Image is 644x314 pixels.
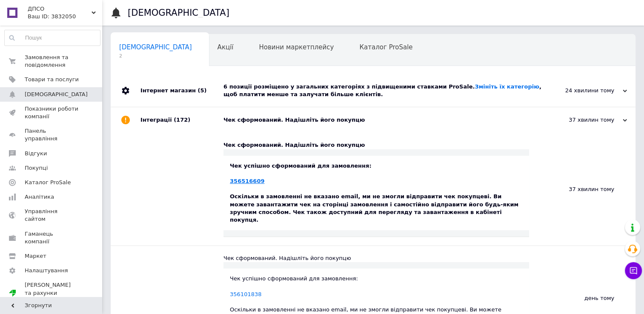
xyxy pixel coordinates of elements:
[25,127,79,143] span: Панель управління
[25,281,79,305] span: [PERSON_NAME] та рахунки
[359,43,412,51] span: Каталог ProSale
[119,43,192,51] span: [DEMOGRAPHIC_DATA]
[223,254,529,262] div: Чек сформований. Надішліть його покупцю
[197,87,206,94] span: (5)
[140,107,223,133] div: Інтеграції
[223,141,529,149] div: Чек сформований. Надішліть його покупцю
[25,91,88,98] span: [DEMOGRAPHIC_DATA]
[25,179,71,186] span: Каталог ProSale
[140,74,223,107] div: Інтернет магазин
[230,291,261,297] a: 356101838
[25,150,47,157] span: Відгуки
[25,252,46,260] span: Маркет
[128,8,229,18] h1: [DEMOGRAPHIC_DATA]
[529,133,635,245] div: 37 хвилин тому
[475,83,539,90] a: Змініть їх категорію
[542,87,627,94] div: 24 хвилини тому
[230,162,523,224] div: Чек успішно сформований для замовлення: Оскільки в замовленні не вказано email, ми не змогли відп...
[25,267,68,274] span: Налаштування
[25,208,79,223] span: Управління сайтом
[218,43,234,51] span: Акції
[25,164,48,172] span: Покупці
[230,178,264,184] a: 356516609
[625,262,642,279] button: Чат з покупцем
[542,116,627,124] div: 37 хвилин тому
[28,13,102,20] div: Ваш ID: 3832050
[25,193,54,201] span: Аналітика
[25,230,79,245] span: Гаманець компанії
[119,53,192,59] span: 2
[223,83,542,98] div: 6 позиції розміщено у загальних категоріях з підвищеними ставками ProSale. , щоб платити менше та...
[259,43,334,51] span: Новини маркетплейсу
[5,30,100,46] input: Пошук
[25,76,79,83] span: Товари та послуги
[25,54,79,69] span: Замовлення та повідомлення
[223,116,542,124] div: Чек сформований. Надішліть його покупцю
[25,105,79,120] span: Показники роботи компанії
[174,117,190,123] span: (172)
[28,5,92,13] span: ДПСО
